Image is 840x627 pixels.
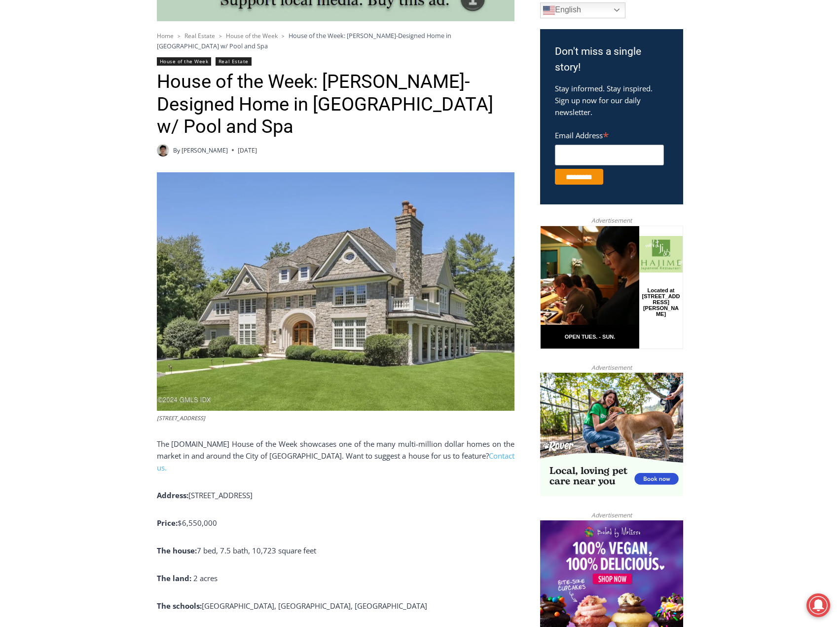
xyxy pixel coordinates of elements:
span: [GEOGRAPHIC_DATA], [GEOGRAPHIC_DATA], [GEOGRAPHIC_DATA] [202,601,427,611]
a: House of the Week [226,32,278,40]
a: Open Tues. - Sun. [PHONE_NUMBER] [0,99,99,123]
nav: Breadcrumbs [157,31,514,51]
b: The schools: [157,601,427,611]
div: Located at [STREET_ADDRESS][PERSON_NAME] [101,62,140,118]
a: [PERSON_NAME] [182,146,228,155]
span: > [178,33,181,39]
label: Email Address [555,125,664,143]
span: [STREET_ADDRESS] [188,490,253,500]
span: > [219,33,222,39]
span: 7 bed, 7.5 bath, 10,723 square feet [197,546,316,555]
span: Advertisement [582,363,642,372]
b: Price: [157,518,217,528]
span: 2 acres [193,573,218,583]
b: The house: [157,546,316,555]
b: The land: [157,573,191,583]
span: Advertisement [582,510,642,520]
span: > [282,33,285,39]
span: $6,550,000 [178,518,217,528]
p: The [DOMAIN_NAME] House of the Week showcases one of the many multi-million dollar homes on the m... [157,438,514,473]
h3: Don't miss a single story! [555,44,668,75]
span: Advertisement [582,216,642,225]
b: Address: [157,490,253,500]
a: English [540,2,625,18]
time: [DATE] [238,146,257,155]
a: Home [157,32,174,40]
a: House of the Week [157,57,212,66]
p: Stay informed. Stay inspired. Sign up now for our daily newsletter. [555,82,668,118]
span: House of the Week: [PERSON_NAME]-Designed Home in [GEOGRAPHIC_DATA] w/ Pool and Spa [157,31,451,50]
span: Open Tues. - Sun. [PHONE_NUMBER] [3,102,97,139]
img: Patel, Devan - bio cropped 200x200 [157,144,169,157]
h1: House of the Week: [PERSON_NAME]-Designed Home in [GEOGRAPHIC_DATA] w/ Pool and Spa [157,71,514,138]
a: Author image [157,144,169,157]
div: "The first chef I interviewed talked about coming to [GEOGRAPHIC_DATA] from [GEOGRAPHIC_DATA] in ... [249,0,466,96]
img: en [543,4,555,16]
a: Real Estate [184,32,215,40]
span: By [173,146,180,155]
a: Intern @ [DOMAIN_NAME] [237,96,478,123]
img: 28 Thunder Mountain Road, Greenwich [157,172,514,411]
figcaption: [STREET_ADDRESS] [157,414,514,423]
a: Real Estate [216,57,252,66]
span: Intern @ [DOMAIN_NAME] [258,98,457,120]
